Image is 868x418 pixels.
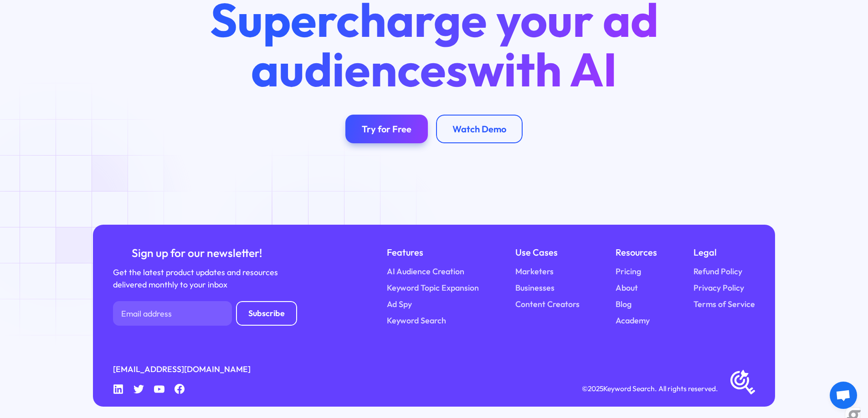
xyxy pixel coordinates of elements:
[515,282,555,294] a: Businesses
[588,384,603,393] span: 2025
[830,382,857,409] a: Open de chat
[616,315,650,327] a: Academy
[113,363,251,376] a: [EMAIL_ADDRESS][DOMAIN_NAME]
[387,282,479,294] a: Keyword Topic Expansion
[362,123,411,135] div: Try for Free
[436,115,523,143] a: Watch Demo
[387,315,446,327] a: Keyword Search
[515,245,580,259] div: Use Cases
[693,282,744,294] a: Privacy Policy
[345,115,428,143] a: Try for Free
[113,301,297,326] form: Newsletter Form
[452,123,506,135] div: Watch Demo
[467,40,617,99] span: with AI
[616,266,641,278] a: Pricing
[236,301,297,326] input: Subscribe
[113,245,281,261] div: Sign up for our newsletter!
[387,245,479,259] div: Features
[693,298,755,311] a: Terms of Service
[113,301,232,326] input: Email address
[693,245,755,259] div: Legal
[616,298,632,311] a: Blog
[387,266,464,278] a: AI Audience Creation
[616,282,638,294] a: About
[387,298,412,311] a: Ad Spy
[113,267,281,291] div: Get the latest product updates and resources delivered monthly to your inbox
[515,298,580,311] a: Content Creators
[515,266,554,278] a: Marketers
[693,266,742,278] a: Refund Policy
[582,383,718,394] div: © Keyword Search. All rights reserved.
[616,245,657,259] div: Resources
